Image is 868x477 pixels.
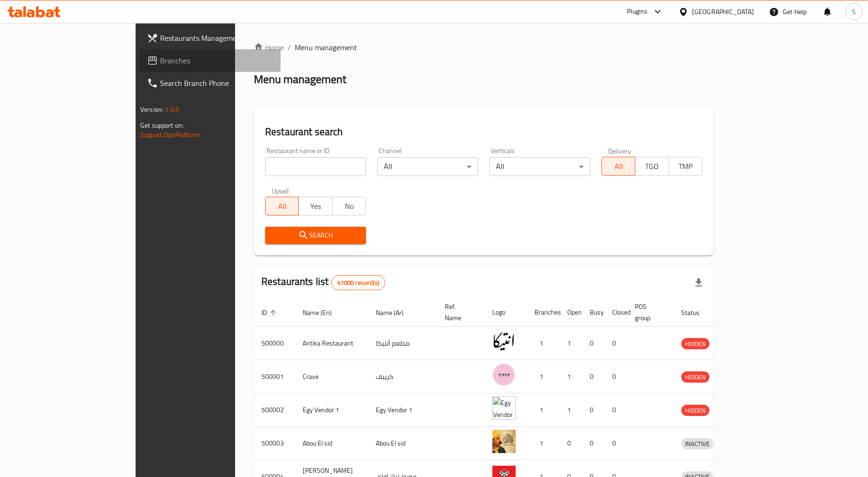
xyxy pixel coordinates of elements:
a: Restaurants Management [139,27,281,49]
button: Yes [298,197,332,215]
a: Search Branch Phone [139,72,281,94]
td: 0 [605,360,627,393]
div: [GEOGRAPHIC_DATA] [692,7,754,17]
span: All [606,160,632,173]
nav: breadcrumb [254,42,714,53]
a: Branches [139,49,281,72]
span: Get support on: [140,119,183,131]
span: HIDDEN [681,339,709,349]
span: Name (Ar) [376,307,416,318]
span: POS group [635,301,662,323]
button: No [332,197,366,215]
button: All [602,157,635,176]
button: All [265,197,299,215]
td: 1 [560,360,582,393]
td: Crave [295,360,368,393]
div: Export file [687,271,710,294]
span: Yes [303,200,328,213]
th: Branches [527,298,560,327]
li: / [288,42,291,53]
div: HIDDEN [681,371,709,383]
img: Egy Vendor 1 [492,396,516,420]
span: HIDDEN [681,405,709,416]
span: 1.0.0 [165,103,179,115]
span: HIDDEN [681,372,709,383]
span: 41000 record(s) [332,278,385,287]
img: Abou El sid [492,430,516,453]
td: 1 [560,393,582,427]
span: Ref. Name [445,301,473,323]
div: HIDDEN [681,338,709,349]
div: HIDDEN [681,405,709,416]
label: Delivery [608,147,632,154]
span: Menu management [295,42,357,53]
td: 0 [605,427,627,460]
td: 1 [527,360,560,393]
td: 1 [527,427,560,460]
td: 1 [560,327,582,360]
td: Egy Vendor 1 [368,393,437,427]
span: TMP [673,160,699,173]
td: Egy Vendor 1 [295,393,368,427]
td: 1 [527,327,560,360]
td: 0 [582,327,605,360]
span: Version: [140,103,163,115]
td: كرييف [368,360,437,393]
label: Upsell [272,187,289,194]
th: Open [560,298,582,327]
span: Branches [160,55,273,66]
th: Logo [485,298,527,327]
th: Closed [605,298,627,327]
td: مطعم أنتيكا [368,327,437,360]
span: Status [681,307,712,318]
div: All [489,157,590,176]
td: 0 [582,360,605,393]
td: 0 [605,327,627,360]
td: 0 [582,427,605,460]
a: Support.OpsPlatform [140,129,200,141]
th: Busy [582,298,605,327]
td: 1 [527,393,560,427]
div: INACTIVE [681,438,713,449]
span: Restaurants Management [160,32,273,44]
td: Abou El sid [295,427,368,460]
td: 0 [560,427,582,460]
td: Antika Restaurant [295,327,368,360]
input: Search for restaurant name or ID.. [265,157,366,176]
span: Search Branch Phone [160,77,273,89]
span: INACTIVE [681,439,713,449]
button: TMP [669,157,702,176]
td: Abou El sid [368,427,437,460]
h2: Restaurant search [265,125,702,139]
img: Antika Restaurant [492,330,516,353]
span: S [852,7,856,17]
span: All [269,200,295,213]
h2: Restaurants list [261,275,385,290]
div: Plugins [627,6,647,17]
td: 0 [605,393,627,427]
span: ID [261,307,279,318]
img: Crave [492,363,516,386]
span: TGO [639,160,665,173]
div: All [377,157,478,176]
td: 0 [582,393,605,427]
span: Search [273,230,358,241]
span: No [336,200,362,213]
h2: Menu management [254,72,346,87]
span: Name (En) [303,307,344,318]
button: TGO [635,157,669,176]
div: Total records count [331,275,385,290]
button: Search [265,227,366,244]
